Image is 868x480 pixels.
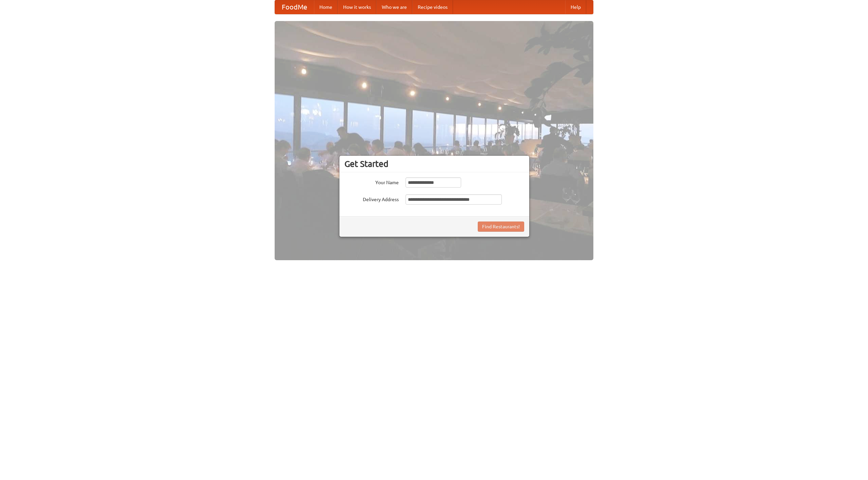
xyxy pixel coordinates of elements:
h3: Get Started [344,159,524,169]
a: Home [314,0,338,14]
a: Recipe videos [412,0,453,14]
label: Your Name [344,177,399,186]
a: How it works [338,0,376,14]
a: FoodMe [275,0,314,14]
a: Help [565,0,586,14]
button: Find Restaurants! [478,222,524,232]
label: Delivery Address [344,194,399,203]
a: Who we are [376,0,412,14]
